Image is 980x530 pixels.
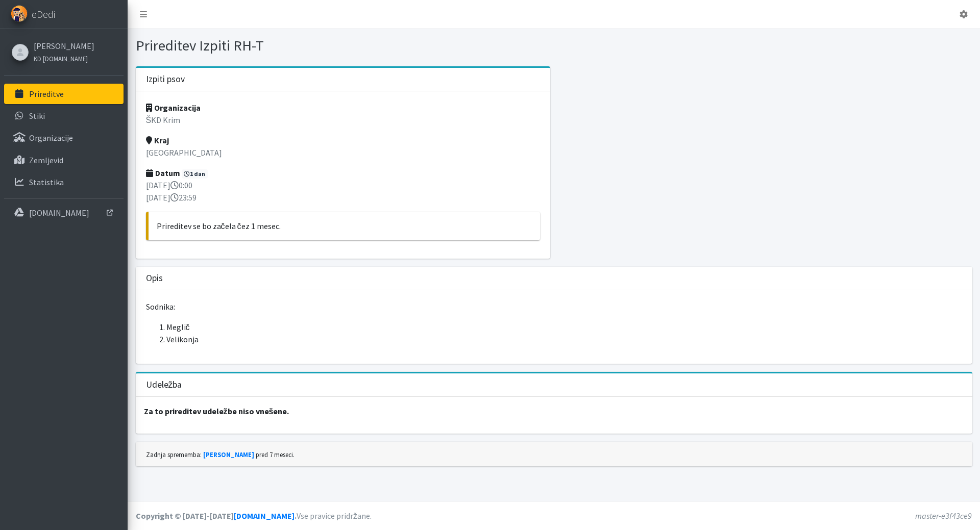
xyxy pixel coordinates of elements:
footer: Vse pravice pridržane. [128,501,980,530]
strong: Organizacija [146,103,201,113]
p: [DATE] 0:00 [DATE] 23:59 [146,179,540,204]
p: Prireditev se bo začela čez 1 mesec. [157,220,532,232]
h3: Opis [146,273,163,284]
span: eDedi [32,7,55,22]
a: KD [DOMAIN_NAME] [34,52,94,64]
p: Sodnika: [146,300,962,313]
a: Stiki [4,106,124,126]
p: ŠKD Krim [146,114,540,126]
a: Zemljevid [4,150,124,170]
p: [GEOGRAPHIC_DATA] [146,146,540,159]
p: [DOMAIN_NAME] [29,208,89,218]
small: Zadnja sprememba: pred 7 meseci. [146,450,295,459]
h3: Udeležba [146,380,182,390]
h3: Izpiti psov [146,74,185,85]
strong: Copyright © [DATE]-[DATE] . [136,511,297,521]
p: Organizacije [29,133,73,143]
a: Organizacije [4,128,124,148]
p: Statistika [29,177,64,187]
p: Zemljevid [29,155,63,165]
img: eDedi [11,5,28,22]
strong: Kraj [146,135,169,145]
p: Stiki [29,111,45,121]
a: Prireditve [4,84,124,104]
span: 1 dan [182,169,208,179]
strong: Za to prireditev udeležbe niso vnešene. [144,406,289,416]
a: [DOMAIN_NAME] [234,511,295,521]
em: master-e3f43ce9 [915,511,972,521]
strong: Datum [146,168,180,178]
a: Statistika [4,172,124,192]
li: Velikonja [166,333,962,345]
a: [PERSON_NAME] [203,450,254,459]
small: KD [DOMAIN_NAME] [34,55,88,63]
li: Meglič [166,321,962,333]
h1: Prireditev Izpiti RH-T [136,37,550,55]
a: [DOMAIN_NAME] [4,203,124,223]
p: Prireditve [29,89,64,99]
a: [PERSON_NAME] [34,40,94,52]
